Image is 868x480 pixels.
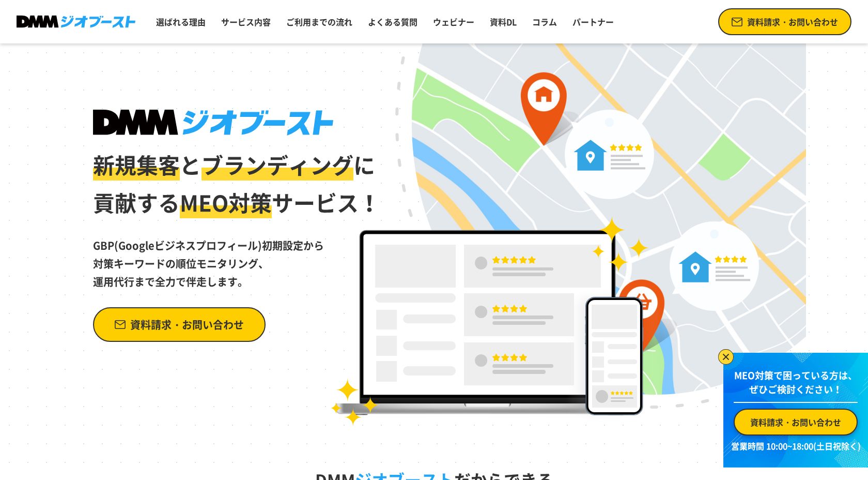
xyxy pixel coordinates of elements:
p: 営業時間 10:00~18:00(土日祝除く) [730,440,862,452]
img: DMMジオブースト [17,16,135,28]
span: 資料請求・お問い合わせ [747,16,838,28]
span: ブランディング [202,148,353,181]
a: サービス内容 [217,11,275,32]
a: コラム [528,11,561,32]
span: 新規集客 [93,148,180,181]
p: GBP(Googleビジネスプロフィール)初期設定から 対策キーワードの順位モニタリング、 運用代行まで全力で伴走します。 [93,222,381,291]
img: DMMジオブースト [93,110,333,136]
span: MEO対策 [180,186,272,218]
a: よくある質問 [364,11,422,32]
a: 資料DL [486,11,521,32]
a: ご利用までの流れ [282,11,357,32]
a: パートナー [568,11,618,32]
a: 資料請求・お問い合わせ [718,8,851,35]
a: 選ばれる理由 [152,11,210,32]
span: 資料請求・お問い合わせ [130,316,244,334]
p: MEO対策で困っている方は、 ぜひご検討ください！ [734,368,858,403]
span: 資料請求・お問い合わせ [750,416,841,428]
a: ウェビナー [429,11,478,32]
a: 資料請求・お問い合わせ [93,307,266,342]
h1: と に 貢献する サービス！ [93,110,381,222]
a: 資料請求・お問い合わせ [734,409,858,436]
img: バナーを閉じる [718,349,734,365]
